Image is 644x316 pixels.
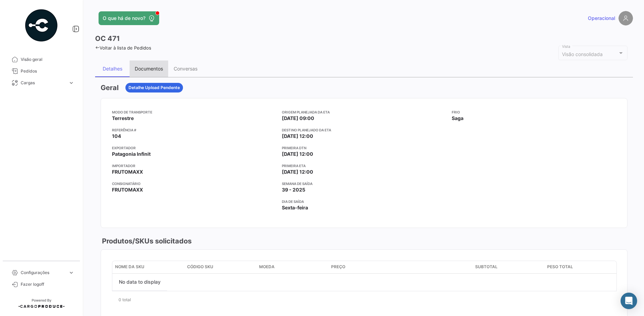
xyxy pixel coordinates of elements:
span: expand_more [68,270,74,276]
div: Detalhes [103,66,122,72]
span: Pedidos [21,68,74,74]
span: [DATE] 12:00 [282,168,313,175]
span: Nome da SKU [115,264,144,270]
div: No data to display [112,274,167,291]
app-card-info-title: Modo de Transporte [112,109,276,115]
span: Subtotal [475,264,498,270]
span: Terrestre [112,115,134,122]
span: Cargas [21,80,65,86]
span: expand_more [68,80,74,86]
span: Patagonia Infinit [112,151,151,157]
div: Conversas [174,66,197,72]
datatable-header-cell: Moeda [256,261,328,273]
div: 0 total [112,291,616,308]
span: Visão geral [21,56,74,63]
span: 39 - 2025 [282,186,305,193]
span: Saga [452,115,463,122]
app-card-info-title: Exportador [112,145,276,151]
app-card-info-title: Frio [452,109,616,115]
datatable-header-cell: Nome da SKU [112,261,184,273]
img: placeholder-user.png [619,11,633,25]
span: Moeda [259,264,275,270]
a: Voltar à lista de Pedidos [95,45,151,51]
app-card-info-title: Importador [112,163,276,168]
span: Configurações [21,270,65,276]
span: [DATE] 12:00 [282,151,313,157]
button: O que há de novo? [99,11,159,25]
span: Código SKU [187,264,213,270]
app-card-info-title: Semana de saída [282,181,446,186]
app-card-info-title: Destino Planejado da ETA [282,127,446,133]
span: [DATE] 09:00 [282,115,314,122]
span: Peso Total [547,264,573,270]
h3: Geral [101,83,119,92]
span: 104 [112,133,121,140]
a: Pedidos [6,65,77,77]
app-card-info-title: Dia de saída [282,199,446,204]
app-card-info-title: Primeira DTN [282,145,446,151]
app-card-info-title: Referência # [112,127,276,133]
span: [DATE] 12:00 [282,133,313,140]
span: Sexta-feira [282,204,308,211]
div: Abrir Intercom Messenger [621,293,637,309]
h3: OC 471 [95,34,120,43]
span: Preço [331,264,345,270]
span: FRUTOMAXX [112,186,143,193]
span: Fazer logoff [21,281,74,287]
mat-select-trigger: Visão consolidada [562,51,603,57]
span: O que há de novo? [103,15,145,22]
img: powered-by.png [24,8,59,43]
span: Operacional [588,15,615,22]
app-card-info-title: Primeira ETA [282,163,446,168]
span: FRUTOMAXX [112,168,143,175]
span: Detalhe Upload Pendente [129,85,180,91]
h3: Produtos/SKUs solicitados [101,236,192,246]
app-card-info-title: Consignatário [112,181,276,186]
datatable-header-cell: Código SKU [184,261,256,273]
a: Visão geral [6,54,77,65]
div: Documentos [135,66,163,72]
app-card-info-title: Origem planejada da ETA [282,109,446,115]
